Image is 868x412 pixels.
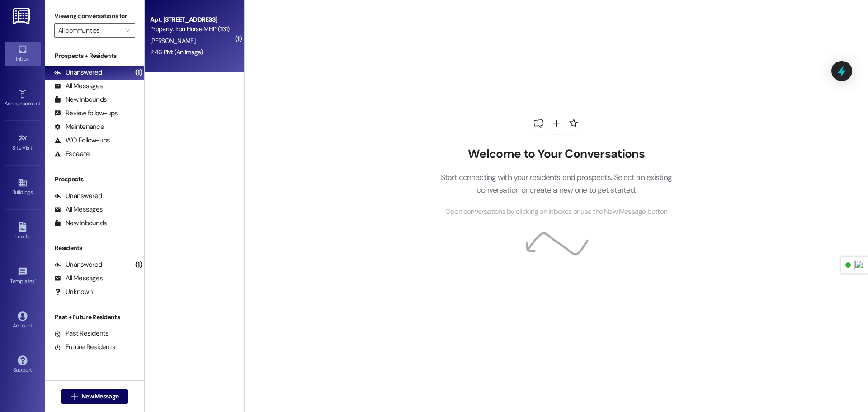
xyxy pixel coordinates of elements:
div: New Inbounds [54,95,107,104]
div: Unanswered [54,260,102,270]
div: Prospects + Residents [45,51,144,61]
a: Leads [5,219,41,244]
div: Maintenance [54,122,104,132]
p: Start connecting with your residents and prospects. Select an existing conversation or create a n... [427,171,685,197]
a: Account [5,308,41,333]
div: Apt. [STREET_ADDRESS] [150,15,234,24]
div: All Messages [54,81,103,91]
div: Future Residents [54,342,115,352]
div: Residents [45,243,144,253]
a: Site Visit • [5,131,41,155]
div: Past + Future Residents [45,313,144,322]
label: Viewing conversations for [54,9,135,23]
span: Open conversations by clicking on inboxes or use the New Message button [445,206,667,218]
a: Templates • [5,264,41,289]
div: Escalate [54,149,90,159]
h2: Welcome to Your Conversations [427,147,685,161]
span: • [33,143,34,150]
input: All communities [58,23,121,38]
span: [PERSON_NAME] [150,37,195,45]
div: Prospects [45,175,144,184]
a: Support [5,353,41,377]
span: • [40,99,42,105]
div: Unanswered [54,68,102,77]
div: Past Residents [54,329,109,338]
div: All Messages [54,205,103,214]
button: New Message [61,389,128,404]
i:  [71,393,78,400]
div: Unanswered [54,191,102,201]
div: New Inbounds [54,218,107,228]
div: Property: Iron Horse MHP (1131) [150,24,234,34]
span: New Message [81,392,118,401]
span: • [35,277,36,283]
div: 2:46 PM: (An Image) [150,48,203,56]
div: Unknown [54,287,93,297]
img: ResiDesk Logo [13,8,32,24]
div: WO Follow-ups [54,136,110,145]
a: Buildings [5,175,41,199]
div: (1) [133,258,144,272]
div: All Messages [54,274,103,283]
div: Review follow-ups [54,109,118,118]
a: Inbox [5,42,41,66]
i:  [125,27,130,34]
div: (1) [133,66,144,80]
